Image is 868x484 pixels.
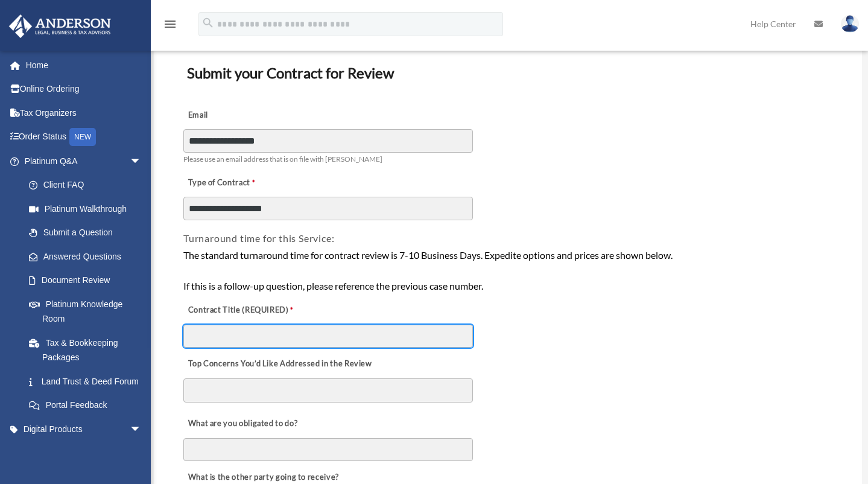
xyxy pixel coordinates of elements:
label: Contract Title (REQUIRED) [183,302,304,319]
a: Tax & Bookkeeping Packages [17,331,160,369]
a: Client FAQ [17,173,160,197]
span: Turnaround time for this Service: [183,232,334,244]
div: NEW [69,128,96,146]
label: Type of Contract [183,174,304,191]
label: Top Concerns You’d Like Addressed in the Review [183,356,375,373]
a: Platinum Walkthrough [17,197,160,221]
i: search [201,16,215,30]
a: Platinum Q&Aarrow_drop_down [8,149,160,173]
img: User Pic [841,15,859,33]
a: Answered Questions [17,244,160,269]
span: arrow_drop_down [130,417,154,442]
span: Please use an email address that is on file with [PERSON_NAME] [183,154,382,164]
img: Anderson Advisors Platinum Portal [5,14,115,38]
a: My Entitiesarrow_drop_down [8,441,160,465]
a: Platinum Knowledge Room [17,292,160,331]
a: Home [8,53,160,77]
a: Tax Organizers [8,101,160,125]
a: Online Ordering [8,77,160,101]
a: Portal Feedback [17,393,160,418]
span: arrow_drop_down [130,149,154,174]
a: menu [163,21,177,31]
a: Submit a Question [17,221,160,245]
span: arrow_drop_down [130,441,154,466]
i: menu [163,17,177,31]
a: Document Review [17,269,154,293]
h3: Submit your Contract for Review [182,60,834,86]
a: Land Trust & Deed Forum [17,369,160,393]
label: Email [183,107,304,124]
a: Digital Productsarrow_drop_down [8,417,160,441]
label: What are you obligated to do? [183,415,304,432]
div: The standard turnaround time for contract review is 7-10 Business Days. Expedite options and pric... [183,247,832,294]
a: Order StatusNEW [8,125,160,150]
